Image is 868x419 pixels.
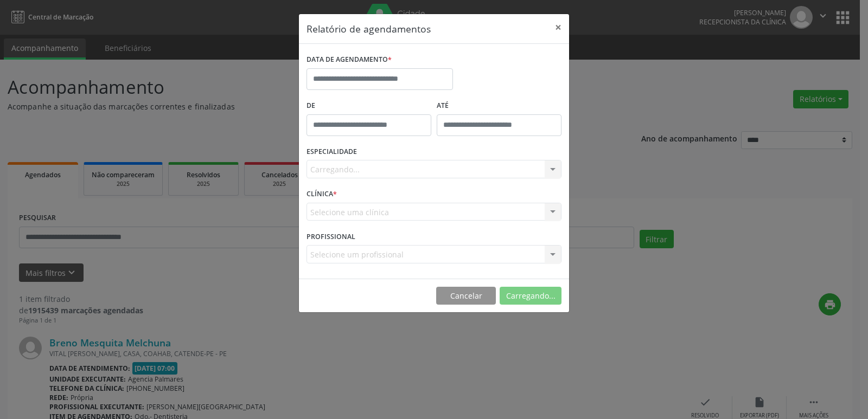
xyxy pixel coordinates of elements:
button: Carregando... [500,287,561,305]
label: ATÉ [437,98,561,114]
label: De [307,98,431,114]
label: DATA DE AGENDAMENTO [307,51,392,68]
label: ESPECIALIDADE [307,144,357,160]
button: Cancelar [436,287,496,305]
label: PROFISSIONAL [307,228,355,245]
h5: Relatório de agendamentos [307,22,431,36]
button: Close [547,14,569,41]
label: CLÍNICA [307,186,337,203]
